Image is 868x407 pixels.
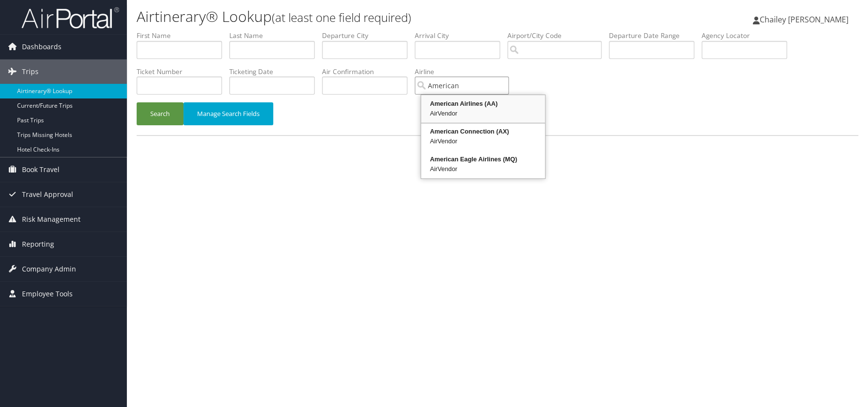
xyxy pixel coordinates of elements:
label: Air Confirmation [322,67,415,77]
div: American Airlines (AA) [423,99,544,109]
span: Reporting [22,232,54,256]
label: Departure City [322,31,415,40]
span: Risk Management [22,207,81,232]
label: First Name [137,31,229,40]
span: Trips [22,59,39,84]
label: Ticket Number [137,67,229,77]
span: Employee Tools [22,282,73,306]
span: Book Travel [22,157,60,182]
span: Dashboards [22,35,61,59]
span: Company Admin [22,257,76,281]
div: American Eagle Airlines (MQ) [423,155,544,164]
small: (at least one field required) [272,9,411,25]
label: Ticketing Date [229,67,322,77]
label: Agency Locator [702,31,794,40]
span: Chailey [PERSON_NAME] [760,14,848,25]
div: AirVendor [423,109,544,118]
h1: Airtinerary® Lookup [137,6,618,27]
span: Travel Approval [22,182,73,207]
div: AirVendor [423,136,544,146]
div: American Connection (AX) [423,127,544,136]
button: Search [137,102,183,125]
div: AirVendor [423,164,544,174]
a: Chailey [PERSON_NAME] [753,5,858,34]
label: Departure Date Range [609,31,702,40]
label: Arrival City [415,31,507,40]
label: Airline [415,67,516,77]
label: Last Name [229,31,322,40]
button: Manage Search Fields [183,102,273,125]
img: airportal-logo.png [21,6,119,29]
label: Airport/City Code [507,31,609,40]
